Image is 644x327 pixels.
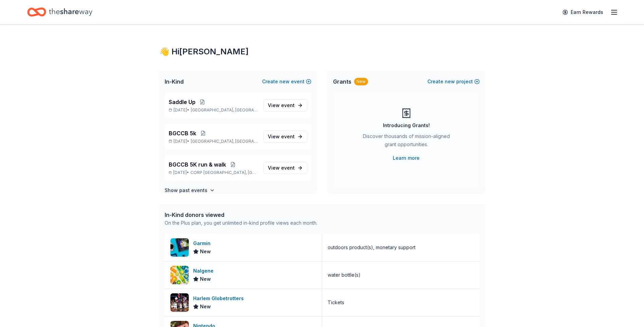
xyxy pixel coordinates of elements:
button: Createnewproject [427,78,480,86]
div: In-Kind donors viewed [165,211,317,219]
img: Image for Nalgene [170,266,189,284]
span: new [445,78,455,86]
div: Nalgene [193,267,216,275]
span: event [281,102,295,108]
span: BGCCB 5k [169,129,196,137]
img: Image for Garmin [170,238,189,257]
div: water bottle(s) [328,271,361,279]
a: View event [263,162,307,174]
a: Home [27,4,92,20]
span: View [268,101,295,109]
div: 👋 Hi [PERSON_NAME] [159,46,485,57]
span: New [200,247,211,256]
div: On the Plus plan, you get unlimited in-kind profile views each month. [165,219,317,227]
span: New [200,275,211,283]
h4: Show past events [165,186,207,194]
button: Show past events [165,186,215,194]
span: New [200,303,211,311]
div: Harlem Globetrotters [193,294,246,303]
div: Discover thousands of mission-aligned grant opportunities. [360,132,453,151]
span: event [281,165,295,171]
span: View [268,164,295,172]
p: [DATE] • [169,170,258,175]
p: [DATE] • [169,107,258,113]
div: New [354,78,368,85]
a: View event [263,99,307,111]
a: Earn Rewards [558,6,607,18]
span: BGCCB 5K run & walk [169,160,226,169]
span: new [279,78,290,86]
a: Learn more [393,154,420,162]
a: View event [263,131,307,143]
span: View [268,133,295,141]
img: Image for Harlem Globetrotters [170,293,189,312]
span: CORP [GEOGRAPHIC_DATA], [GEOGRAPHIC_DATA] [190,170,258,175]
div: Garmin [193,239,213,247]
span: In-Kind [165,78,184,86]
span: event [281,134,295,139]
span: Grants [333,78,351,86]
p: [DATE] • [169,139,258,144]
span: Saddle Up [169,98,196,106]
span: [GEOGRAPHIC_DATA], [GEOGRAPHIC_DATA] [191,107,258,113]
div: Tickets [328,298,344,307]
span: [GEOGRAPHIC_DATA], [GEOGRAPHIC_DATA] [191,139,258,144]
button: Createnewevent [262,78,311,86]
div: Introducing Grants! [383,121,430,130]
div: outdoors product(s), monetary support [328,243,416,252]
